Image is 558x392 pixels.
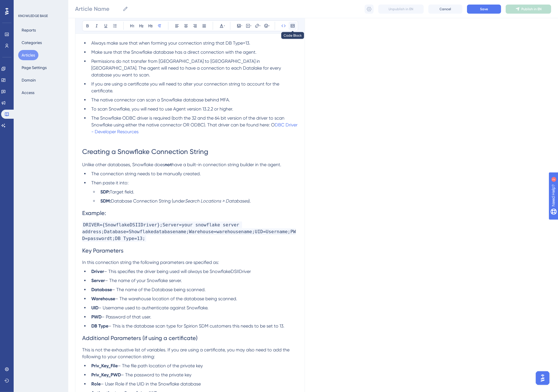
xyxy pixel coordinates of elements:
span: – Username used to authenticate against Snowflake. [98,305,208,310]
span: Key Parameters [82,247,123,254]
span: To scan Snowflake, you will need to use Agent version 13.2.2 or higher. [91,106,233,112]
span: Then paste it into: [91,180,129,185]
strong: Driver [91,269,104,274]
button: Access [18,87,38,98]
span: Creating a Snowflake Connection String [82,148,208,156]
em: Search Locations > Databases [185,198,249,204]
span: Save [480,7,488,11]
span: Database Connection String (under [111,198,185,204]
iframe: UserGuiding AI Assistant Launcher [534,370,551,387]
strong: UID [91,305,98,310]
span: If you are using a certificate you will need to alter your connection string to account for the c... [91,81,280,93]
input: Article Name [75,5,120,13]
button: Reports [18,25,39,35]
button: Cancel [428,5,462,14]
button: Categories [18,37,45,48]
span: Additional Parameters (if using a certificate) [82,335,198,341]
strong: Role [91,381,101,387]
span: ). [249,198,251,204]
span: The connection string needs to be manually created. [91,171,201,176]
span: Publish in EN [522,7,542,11]
strong: Warehouse [91,296,115,301]
span: – Password of that user. [102,314,151,320]
span: – The file path location of the private key [118,363,203,368]
span: – User Role if the UID in the Snowflake database [101,381,201,387]
button: Articles [18,50,38,60]
span: DRIVER={SnowflakeDSIIDriver};Server=your snowflake server address;Database=Showflakedatabasename;... [82,222,296,242]
strong: not [165,162,172,167]
div: KNOWLEDGE BASE [18,14,48,18]
span: Unlike other databases, Snowflake does [82,162,165,167]
span: This is not the exhaustive list of variables. If you are using a certificate, you may also need t... [82,347,291,359]
span: The Snowflake ODBC driver is required (both the 32 and the 64 bit version of the driver to scan S... [91,115,286,128]
span: – This is the database scan type for Spirion SDM customers this needs to be set to 13. [108,323,284,329]
span: Example: [82,210,106,216]
span: Make sure that the Snowflake database has a direct connection with the agent. [91,49,257,55]
strong: Priv_Key_PWD [91,372,121,378]
span: – The warehouse location of the database being scanned. [115,296,237,301]
div: 2 [39,3,41,7]
span: have a built-in connection string builder in the agent. [172,162,281,167]
button: Save [467,5,501,14]
strong: Server [91,278,105,283]
strong: Priv_Key_File [91,363,118,368]
button: Page Settings [18,62,50,73]
span: Cancel [440,7,451,11]
span: Need Help? [13,1,36,8]
span: – The name of your Snowflake server. [105,278,182,283]
strong: SDP: [100,189,110,195]
strong: Database [91,287,112,292]
span: – This specifies the driver being used will always be SnowflakeDSIIDriver [104,269,251,274]
span: Permissions do not transfer from [GEOGRAPHIC_DATA] to [GEOGRAPHIC_DATA] in [GEOGRAPHIC_DATA]. The... [91,59,282,78]
strong: SDM: [100,198,111,204]
button: Unpublish in EN [378,5,424,14]
strong: PWD [91,314,102,320]
span: – The password to the private key [121,372,191,378]
span: The native connector can scan a Snowflake database behind MFA. [91,97,230,103]
span: – The name of the Database being scanned. [112,287,206,292]
span: In this connection string the following parameters are specified as: [82,260,219,265]
button: Domain [18,75,39,85]
span: Target field. [110,189,134,195]
span: Unpublish in EN [389,7,414,11]
span: Always make sure that when forming your connection string that DB Type=13. [91,40,250,46]
button: Publish in EN [506,5,551,14]
strong: DB Type [91,323,108,329]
